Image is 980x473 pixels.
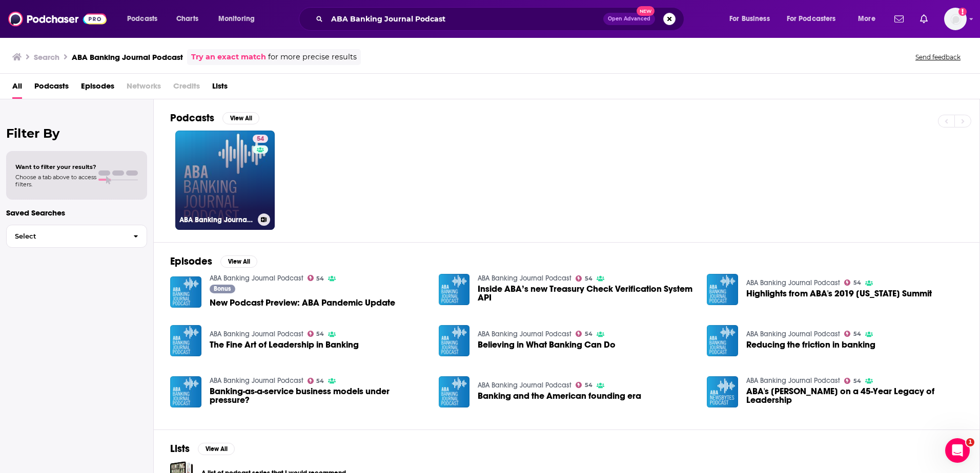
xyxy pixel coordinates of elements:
[316,379,324,383] span: 54
[6,126,147,141] h2: Filter By
[170,276,201,308] img: New Podcast Preview: ABA Pandemic Update
[170,255,257,268] a: EpisodesView All
[173,78,200,99] span: Credits
[585,332,593,336] span: 54
[12,78,22,99] a: All
[327,11,603,27] input: Search podcasts, credits, & more...
[268,51,357,63] span: for more precise results
[191,51,266,63] a: Try an exact match
[210,274,303,283] a: ABA Banking Journal Podcast
[912,53,964,61] button: Send feedback
[576,382,593,388] a: 54
[576,331,593,337] a: 54
[746,340,875,349] a: Reducing the friction in banking
[944,8,967,30] span: Logged in as emilyjherman
[478,330,571,338] a: ABA Banking Journal Podcast
[81,78,114,99] a: Episodes
[707,325,738,356] img: Reducing the friction in banking
[222,112,259,124] button: View All
[746,289,932,298] a: Highlights from ABA's 2019 Washington Summit
[34,78,69,99] a: Podcasts
[211,11,268,27] button: open menu
[15,163,96,170] span: Want to filter your results?
[220,255,257,268] button: View All
[853,281,861,285] span: 54
[72,52,183,62] h3: ABA Banking Journal Podcast
[844,279,861,286] a: 54
[7,233,125,240] span: Select
[253,135,268,143] a: 54
[637,6,655,16] span: New
[179,216,254,224] h3: ABA Banking Journal Podcast
[890,10,908,28] a: Show notifications dropdown
[439,274,470,305] a: Inside ABA’s new Treasury Check Verification System API
[212,78,228,99] span: Lists
[966,438,974,446] span: 1
[478,392,641,400] span: Banking and the American founding era
[916,10,932,28] a: Show notifications dropdown
[576,275,593,282] a: 54
[218,12,255,26] span: Monitoring
[722,11,783,27] button: open menu
[198,443,235,455] button: View All
[707,376,738,407] img: ABA's Jeff Owen on a 45-Year Legacy of Leadership
[746,387,963,404] a: ABA's Jeff Owen on a 45-Year Legacy of Leadership
[6,225,147,248] button: Select
[308,331,324,337] a: 54
[210,387,426,404] span: Banking-as-a-service business models under pressure?
[210,298,395,307] a: New Podcast Preview: ABA Pandemic Update
[170,325,201,356] img: The Fine Art of Leadership in Banking
[844,378,861,384] a: 54
[214,286,231,292] span: Bonus
[257,134,264,144] span: 54
[478,340,616,349] a: Believing in What Banking Can Do
[707,274,738,305] img: Highlights from ABA's 2019 Washington Summit
[309,7,694,31] div: Search podcasts, credits, & more...
[478,274,571,283] a: ABA Banking Journal Podcast
[585,276,593,281] span: 54
[439,376,470,407] img: Banking and the American founding era
[746,330,840,338] a: ABA Banking Journal Podcast
[746,289,932,298] span: Highlights from ABA's 2019 [US_STATE] Summit
[170,255,212,268] h2: Episodes
[780,11,851,27] button: open menu
[585,383,593,388] span: 54
[308,378,324,384] a: 54
[853,379,861,383] span: 54
[308,275,324,281] a: 54
[851,11,888,27] button: open menu
[858,12,875,26] span: More
[603,13,655,25] button: Open AdvancedNew
[729,12,770,26] span: For Business
[170,376,201,407] img: Banking-as-a-service business models under pressure?
[8,9,107,29] a: Podchaser - Follow, Share and Rate Podcasts
[210,330,303,338] a: ABA Banking Journal Podcast
[120,11,171,27] button: open menu
[170,442,190,455] h2: Lists
[15,174,96,188] span: Choose a tab above to access filters.
[944,8,967,30] button: Show profile menu
[746,387,963,404] span: ABA's [PERSON_NAME] on a 45-Year Legacy of Leadership
[316,332,324,336] span: 54
[746,376,840,385] a: ABA Banking Journal Podcast
[945,438,970,463] iframe: Intercom live chat
[170,112,214,124] h2: Podcasts
[6,208,147,218] p: Saved Searches
[439,325,470,356] a: Believing in What Banking Can Do
[170,11,205,27] a: Charts
[608,16,650,21] span: Open Advanced
[210,340,359,349] a: The Fine Art of Leadership in Banking
[176,12,198,26] span: Charts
